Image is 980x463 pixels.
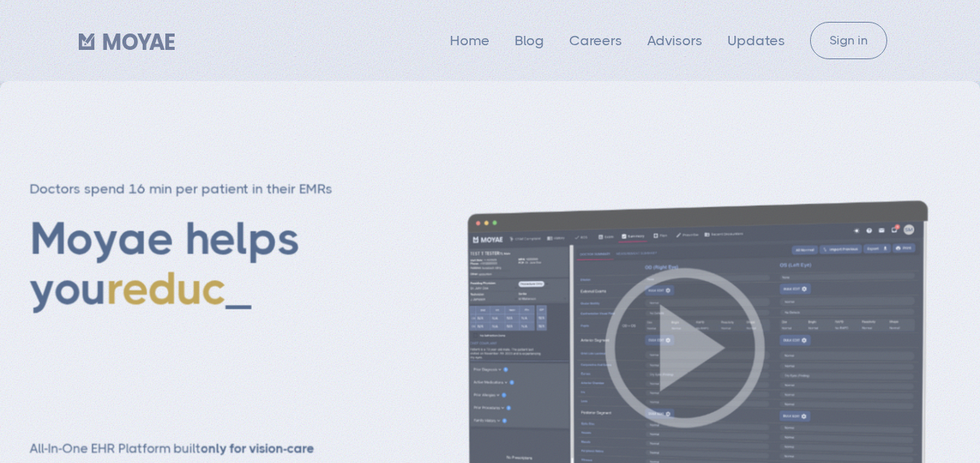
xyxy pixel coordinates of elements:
[79,34,175,49] img: Moyae Logo
[727,33,785,48] a: Updates
[200,440,314,455] strong: only for vision-care
[647,33,702,48] a: Advisors
[569,33,622,48] a: Careers
[450,33,490,48] a: Home
[30,440,389,457] h2: All-In-One EHR Platform built
[30,180,389,199] h3: Doctors spend 16 min per patient in their EMRs
[30,214,389,410] h1: Moyae helps you
[225,263,251,315] span: _
[106,263,225,315] span: reduc
[79,29,175,52] a: home
[810,22,887,59] a: Sign in
[515,33,544,48] a: Blog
